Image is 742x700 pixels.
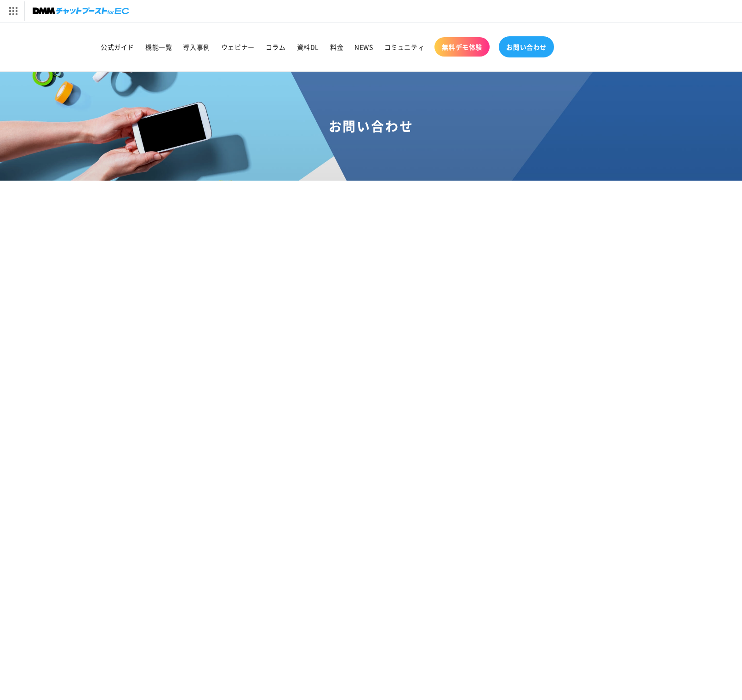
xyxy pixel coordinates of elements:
[140,37,177,57] a: 機能一覧
[260,37,291,57] a: コラム
[349,37,378,57] a: NEWS
[11,118,731,134] h1: お問い合わせ
[101,43,134,51] span: 公式ガイド
[33,5,129,17] img: チャットブーストforEC
[95,37,140,57] a: 公式ガイド
[145,43,172,51] span: 機能一覧
[221,43,255,51] span: ウェビナー
[506,43,547,51] span: お問い合わせ
[354,43,373,51] span: NEWS
[291,37,325,57] a: 資料DL
[1,1,24,21] img: サービス
[266,43,286,51] span: コラム
[442,43,482,51] span: 無料デモ体験
[183,43,210,51] span: 導入事例
[384,43,425,51] span: コミュニティ
[434,37,490,57] a: 無料デモ体験
[379,37,430,57] a: コミュニティ
[216,37,260,57] a: ウェビナー
[499,36,554,57] a: お問い合わせ
[330,43,343,51] span: 料金
[325,37,349,57] a: 料金
[177,37,215,57] a: 導入事例
[297,43,319,51] span: 資料DL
